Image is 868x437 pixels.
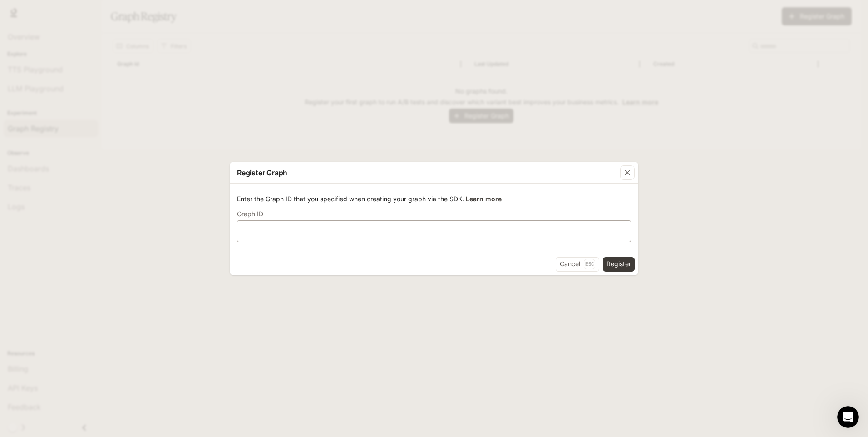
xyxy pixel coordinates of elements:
[237,194,631,204] p: Enter the Graph ID that you specified when creating your graph via the SDK.
[603,257,635,272] button: Register
[584,259,595,269] p: Esc
[237,167,287,178] p: Register Graph
[466,195,502,203] a: Learn more
[556,257,599,272] button: CancelEsc
[837,406,859,428] iframe: Intercom live chat
[237,211,263,217] p: Graph ID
